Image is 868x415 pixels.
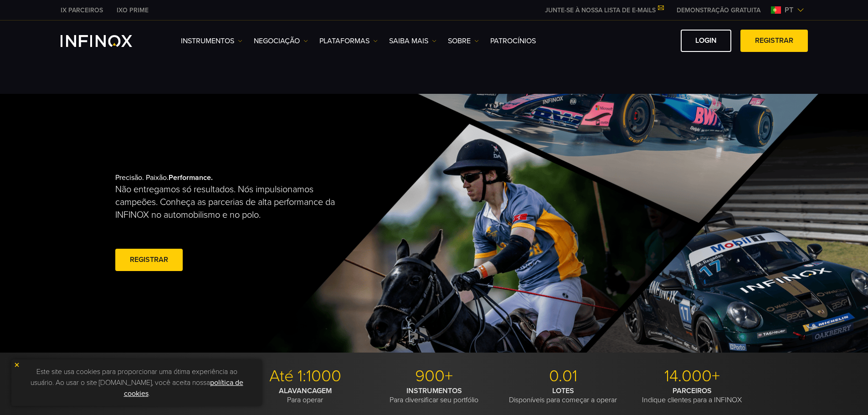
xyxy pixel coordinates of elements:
strong: INSTRUMENTOS [406,386,462,395]
a: Registrar [740,30,808,52]
a: Instrumentos [181,36,242,46]
p: 900+ [373,366,495,386]
a: Registrar [115,249,183,271]
a: INFINOX MENU [670,5,767,15]
img: yellow close icon [14,362,20,368]
div: Precisão. Paixão. [115,159,402,288]
strong: LOTES [552,386,574,395]
p: Este site usa cookies para proporcionar uma ótima experiência ao usuário. Ao usar o site [DOMAIN_... [16,364,257,401]
p: Para diversificar seu portfólio [373,386,495,405]
a: Login [681,30,731,52]
a: Patrocínios [490,36,536,46]
a: INFINOX [54,5,110,15]
a: INFINOX [110,5,155,15]
p: Não entregamos só resultados. Nós impulsionamos campeões. Conheça as parcerias de alta performanc... [115,183,345,221]
a: JUNTE-SE À NOSSA LISTA DE E-MAILS [538,6,670,14]
p: Indique clientes para a INFINOX [631,386,753,405]
p: 14.000+ [631,366,753,386]
p: Até 1:1000 [244,366,366,386]
a: PLATAFORMAS [319,36,378,46]
a: NEGOCIAÇÃO [254,36,308,46]
p: Disponíveis para começar a operar [502,386,624,405]
strong: Performance. [169,173,213,182]
p: 0.01 [502,366,624,386]
a: Saiba mais [389,36,437,46]
p: Para operar [244,386,366,405]
a: INFINOX Logo [61,35,154,47]
strong: ALAVANCAGEM [279,386,332,395]
strong: PARCEIROS [673,386,712,395]
span: pt [781,5,797,15]
a: SOBRE [448,36,479,46]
